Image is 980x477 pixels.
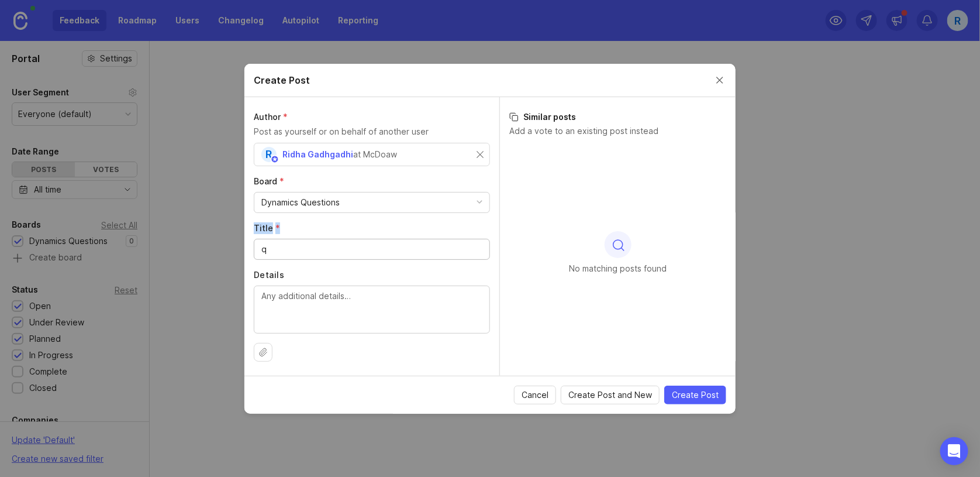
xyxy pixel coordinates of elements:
[940,437,968,465] div: Open Intercom Messenger
[254,223,280,233] span: Title (required)
[522,389,548,401] span: Cancel
[569,263,667,274] p: No matching posts found
[561,386,660,404] button: Create Post and New
[254,343,272,362] button: Upload file
[254,112,288,122] span: Author (required)
[282,149,353,159] span: Ridha Gadhgadhi
[254,73,310,87] h2: Create Post
[713,74,726,87] button: Close create post modal
[664,386,726,404] button: Create Post
[254,269,490,281] label: Details
[261,147,277,162] div: R
[353,148,397,161] div: at McDoaw
[254,125,490,138] p: Post as yourself or on behalf of another user
[261,243,482,256] input: Short, descriptive title
[509,111,726,123] h3: Similar posts
[271,155,279,163] img: member badge
[254,176,284,186] span: Board (required)
[568,389,652,401] span: Create Post and New
[509,125,726,137] p: Add a vote to an existing post instead
[672,389,719,401] span: Create Post
[261,196,340,209] div: Dynamics Questions
[514,386,556,404] button: Cancel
